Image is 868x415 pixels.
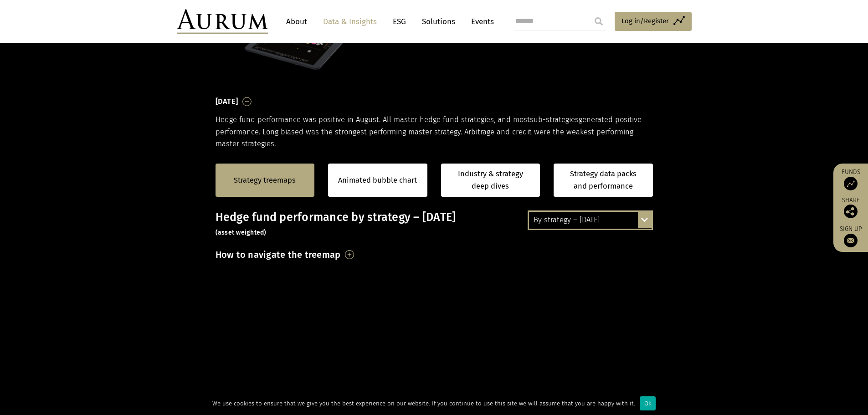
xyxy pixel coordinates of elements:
[844,205,858,218] img: Share this post
[282,13,312,30] a: About
[216,114,653,150] p: Hedge fund performance was positive in August. All master hedge fund strategies, and most generat...
[216,229,267,236] small: (asset weighted)
[529,212,652,228] div: By strategy – [DATE]
[554,164,653,197] a: Strategy data packs and performance
[338,174,417,186] a: Animated bubble chart
[640,396,656,410] div: Ok
[177,9,268,34] img: Aurum
[590,12,608,31] input: Submit
[216,95,238,108] h3: [DATE]
[216,247,341,262] h3: How to navigate the treemap
[621,15,669,26] span: Log in/Register
[844,177,858,190] img: Access Funds
[838,168,863,190] a: Funds
[615,12,692,31] a: Log in/Register
[844,234,858,247] img: Sign up to our newsletter
[530,115,579,124] span: sub-strategies
[318,13,381,30] a: Data & Insights
[417,13,460,30] a: Solutions
[467,13,494,30] a: Events
[838,225,863,247] a: Sign up
[216,210,653,238] h3: Hedge fund performance by strategy – [DATE]
[388,13,411,30] a: ESG
[234,174,296,186] a: Strategy treemaps
[838,197,863,218] div: Share
[441,164,540,197] a: Industry & strategy deep dives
